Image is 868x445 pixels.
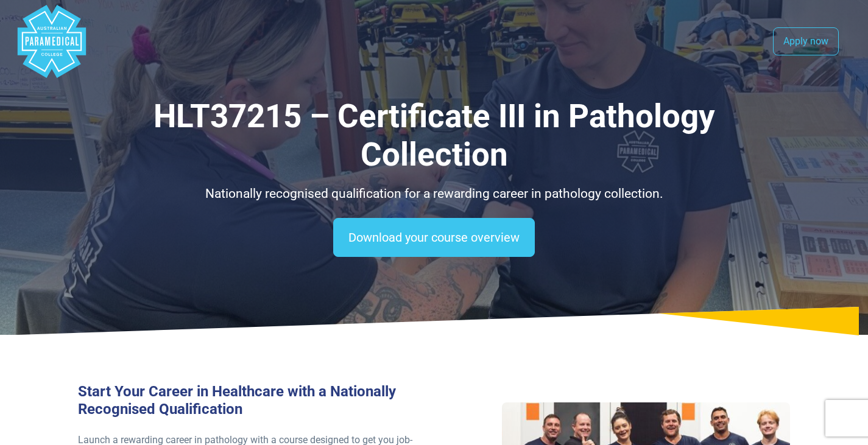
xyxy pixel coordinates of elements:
h1: HLT37215 – Certificate III in Pathology Collection [78,97,791,175]
p: Nationally recognised qualification for a rewarding career in pathology collection. [78,184,791,204]
div: Australian Paramedical College [15,5,88,78]
a: Apply now [773,27,839,55]
a: Download your course overview [333,218,535,257]
h3: Start Your Career in Healthcare with a Nationally Recognised Qualification [78,383,427,418]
